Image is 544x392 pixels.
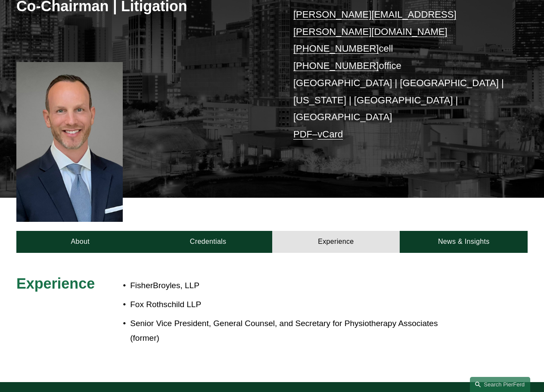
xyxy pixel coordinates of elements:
a: Credentials [144,231,272,253]
a: Search this site [470,377,530,392]
a: PDF [293,129,312,140]
p: Fox Rothschild LLP [130,297,464,312]
a: Experience [272,231,400,253]
a: [PHONE_NUMBER] [293,60,379,71]
p: Senior Vice President, General Counsel, and Secretary for Physiotherapy Associates (former) [130,316,464,346]
p: FisherBroyles, LLP [130,278,464,293]
a: News & Insights [400,231,528,253]
span: Experience [16,275,95,292]
p: cell office [GEOGRAPHIC_DATA] | [GEOGRAPHIC_DATA] | [US_STATE] | [GEOGRAPHIC_DATA] | [GEOGRAPHIC_... [293,6,507,143]
a: [PHONE_NUMBER] [293,43,379,54]
a: vCard [317,129,343,140]
a: [PERSON_NAME][EMAIL_ADDRESS][PERSON_NAME][DOMAIN_NAME] [293,9,457,37]
a: About [16,231,144,253]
